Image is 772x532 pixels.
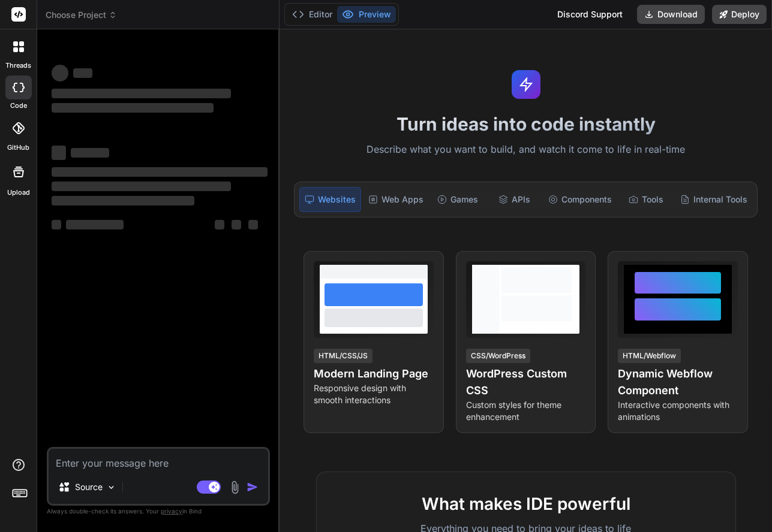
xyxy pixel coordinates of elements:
button: Editor [287,6,337,23]
img: Pick Models [106,482,116,492]
span: ‌ [52,196,194,205]
h2: What makes IDE powerful [336,491,716,516]
div: HTML/CSS/JS [314,349,373,363]
span: ‌ [248,220,258,229]
button: Preview [337,6,396,23]
span: ‌ [66,220,124,229]
span: ‌ [52,65,68,81]
img: icon [247,481,259,493]
span: ‌ [73,68,92,78]
div: Tools [619,187,673,212]
span: ‌ [71,148,109,158]
label: threads [5,61,31,71]
span: ‌ [52,89,231,98]
label: code [10,101,27,111]
span: ‌ [52,146,66,160]
img: attachment [228,480,242,494]
div: Websites [299,187,361,212]
span: privacy [161,507,182,515]
label: Upload [7,188,30,198]
div: Components [543,187,617,212]
div: Internal Tools [675,187,752,212]
label: GitHub [7,143,29,153]
p: Always double-check its answers. Your in Bind [47,506,270,517]
button: Deploy [712,5,767,24]
span: ‌ [52,182,231,191]
p: Interactive components with animations [618,399,738,423]
span: ‌ [52,103,214,113]
span: Choose Project [46,9,117,21]
h1: Turn ideas into code instantly [287,113,765,135]
span: ‌ [232,220,241,229]
p: Describe what you want to build, and watch it come to life in real-time [287,142,765,158]
div: CSS/WordPress [466,349,530,363]
div: Games [431,187,485,212]
p: Source [75,481,103,493]
div: APIs [487,187,541,212]
p: Responsive design with smooth interactions [314,382,434,406]
h4: Modern Landing Page [314,365,434,382]
span: ‌ [215,220,224,229]
h4: Dynamic Webflow Component [618,365,738,399]
span: ‌ [52,167,268,177]
h4: WordPress Custom CSS [466,365,586,399]
div: HTML/Webflow [618,349,681,363]
div: Discord Support [550,5,630,24]
button: Download [637,5,705,24]
div: Web Apps [364,187,428,212]
p: Custom styles for theme enhancement [466,399,586,423]
span: ‌ [52,220,61,229]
